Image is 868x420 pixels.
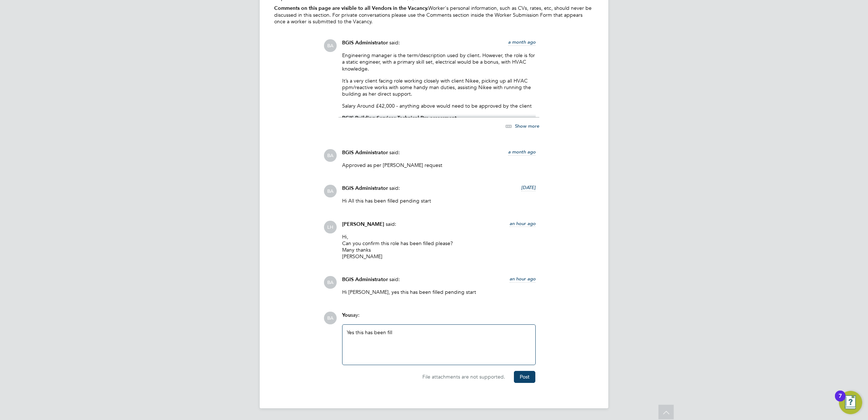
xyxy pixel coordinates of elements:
[342,276,388,283] span: BGIS Administrator
[324,221,337,233] span: LH
[342,221,384,227] span: [PERSON_NAME]
[342,40,388,46] span: BGIS Administrator
[324,39,337,52] span: BA
[342,233,536,260] p: Hi, Can you confirm this role has been filled please? Many thanks [PERSON_NAME]
[342,312,536,324] div: say:
[347,329,531,360] div: Yes this has been fill
[342,312,351,318] span: You
[342,149,388,156] span: BGIS Administrator
[274,5,428,11] b: Comments on this page are visible to all Vendors in the Vacancy.
[342,103,536,109] p: Salary Around £42,000 - anything above would need to be approved by the client
[422,373,505,380] span: File attachments are not supported.
[324,149,337,162] span: BA
[342,185,388,191] span: BGIS Administrator
[389,39,400,46] span: said:
[324,276,337,289] span: BA
[274,5,594,25] p: Worker's personal information, such as CVs, rates, etc, should never be discussed in this section...
[510,276,536,282] span: an hour ago
[342,162,536,168] p: Approved as per [PERSON_NAME] request
[342,289,536,295] p: Hi [PERSON_NAME], yes this has been filled pending start
[389,185,400,191] span: said:
[514,371,535,383] button: Post
[510,220,536,227] span: an hour ago
[386,221,396,227] span: said:
[342,77,536,97] p: It’s a very client facing role working closely with client Nikee, picking up all HVAC ppm/reactiv...
[389,149,400,156] span: said:
[324,312,337,324] span: BA
[521,184,536,191] span: [DATE]
[342,115,458,121] strong: BGIS Building Services Technical Pre-assessment.
[389,276,400,283] span: said:
[508,149,536,155] span: a month ago
[508,39,536,45] span: a month ago
[324,185,337,197] span: BA
[515,123,539,129] span: Show more
[839,391,862,414] button: Open Resource Center, 7 new notifications
[342,197,536,204] p: Hi All this has been filled pending start
[839,396,842,405] div: 7
[342,52,536,72] p: Engineering manager is the term/description used by client. However, the role is for a static eng...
